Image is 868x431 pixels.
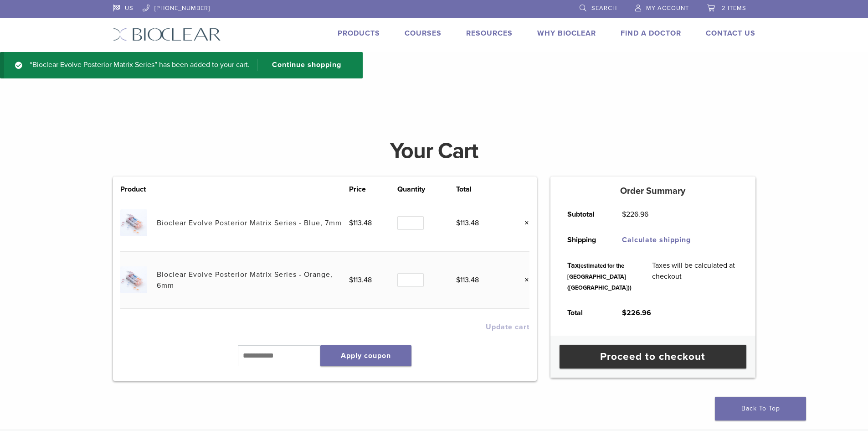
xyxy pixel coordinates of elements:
[646,5,689,12] span: My Account
[622,308,627,317] span: $
[456,184,504,195] th: Total
[518,217,529,229] a: Remove this item
[456,218,460,228] span: $
[591,5,617,12] span: Search
[622,210,626,219] span: $
[349,218,353,228] span: $
[120,266,147,293] img: Bioclear Evolve Posterior Matrix Series - Orange, 6mm
[157,270,333,290] a: Bioclear Evolve Posterior Matrix Series - Orange, 6mm
[106,140,762,162] h1: Your Cart
[120,184,157,195] th: Product
[550,186,755,197] h5: Order Summary
[113,28,221,41] img: Bioclear
[621,29,681,38] a: Find A Doctor
[466,29,513,38] a: Resources
[405,29,442,38] a: Courses
[456,275,460,285] span: $
[706,29,755,38] a: Contact Us
[642,253,749,300] td: Taxes will be calculated at checkout
[560,345,746,369] a: Proceed to checkout
[257,59,348,71] a: Continue shopping
[622,210,648,219] bdi: 226.96
[722,5,746,12] span: 2 items
[557,300,612,326] th: Total
[397,184,456,195] th: Quantity
[557,253,642,300] th: Tax
[567,262,632,291] small: (estimated for the [GEOGRAPHIC_DATA] ([GEOGRAPHIC_DATA]))
[557,227,612,253] th: Shipping
[486,323,529,331] button: Update cart
[537,29,596,38] a: Why Bioclear
[349,184,397,195] th: Price
[715,397,806,421] a: Back To Top
[349,218,372,228] bdi: 113.48
[120,209,147,236] img: Bioclear Evolve Posterior Matrix Series - Blue, 7mm
[456,218,479,228] bdi: 113.48
[622,235,691,244] a: Calculate shipping
[349,275,372,285] bdi: 113.48
[338,29,380,38] a: Products
[157,218,342,228] a: Bioclear Evolve Posterior Matrix Series - Blue, 7mm
[456,275,479,285] bdi: 113.48
[518,274,529,286] a: Remove this item
[349,275,353,285] span: $
[557,202,612,227] th: Subtotal
[320,345,411,366] button: Apply coupon
[622,308,651,317] bdi: 226.96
